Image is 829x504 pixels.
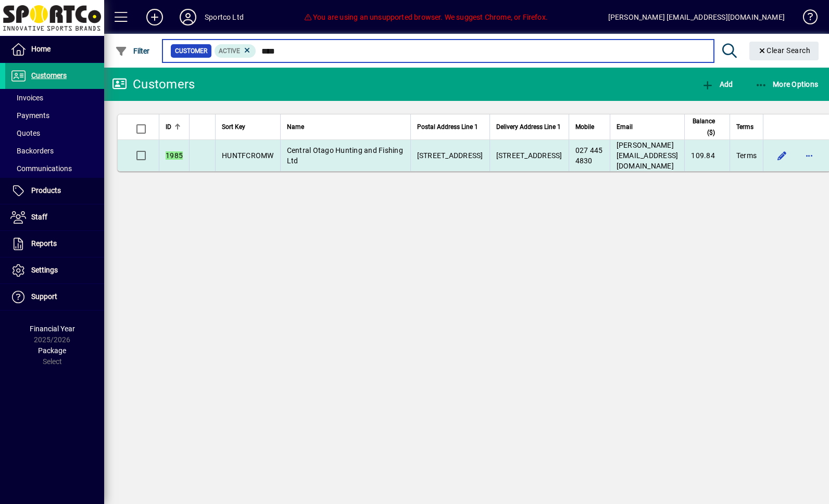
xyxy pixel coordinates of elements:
[287,146,403,165] span: Central Otago Hunting and Fishing Ltd
[138,8,171,27] button: Add
[5,178,104,204] a: Products
[222,151,274,160] span: HUNTFCROMW
[752,75,821,94] button: More Options
[691,115,715,138] span: Balance ($)
[31,292,57,301] span: Support
[736,150,757,161] span: Terms
[222,121,245,133] span: Sort Key
[5,142,104,160] a: Backorders
[5,204,104,230] a: Staff
[5,36,104,62] a: Home
[5,89,104,107] a: Invoices
[575,121,604,133] div: Mobile
[38,346,66,355] span: Package
[755,80,819,88] span: More Options
[496,121,561,133] span: Delivery Address Line 1
[417,121,478,133] span: Postal Address Line 1
[10,147,54,155] span: Backorders
[617,141,679,170] span: [PERSON_NAME][EMAIL_ADDRESS][DOMAIN_NAME]
[166,121,171,133] span: ID
[10,129,40,137] span: Quotes
[205,9,244,25] div: Sportco Ltd
[736,121,753,133] span: Terms
[758,46,811,55] span: Clear Search
[5,284,104,310] a: Support
[115,47,150,55] span: Filter
[496,151,562,160] span: [STREET_ADDRESS]
[287,121,404,133] div: Name
[10,94,43,102] span: Invoices
[801,147,818,164] button: More options
[5,107,104,124] a: Payments
[575,121,594,133] span: Mobile
[795,2,816,36] a: Knowledge Base
[10,164,72,173] span: Communications
[219,47,240,55] span: Active
[617,121,679,133] div: Email
[417,151,483,160] span: [STREET_ADDRESS]
[5,257,104,283] a: Settings
[5,231,104,257] a: Reports
[30,325,75,333] span: Financial Year
[304,13,548,21] span: You are using an unsupported browser. We suggest Chrome, or Firefox.
[31,266,58,274] span: Settings
[774,147,790,164] button: Edit
[215,44,256,58] mat-chip: Activation Status: Active
[112,76,195,93] div: Customers
[31,45,51,53] span: Home
[699,75,735,94] button: Add
[5,124,104,142] a: Quotes
[175,46,207,56] span: Customer
[166,151,183,160] em: 1985
[684,140,730,171] td: 109.84
[31,71,67,80] span: Customers
[701,80,733,88] span: Add
[5,160,104,177] a: Communications
[608,9,785,25] div: [PERSON_NAME] [EMAIL_ADDRESS][DOMAIN_NAME]
[691,115,724,138] div: Balance ($)
[617,121,633,133] span: Email
[575,146,603,165] span: 027 445 4830
[749,42,819,60] button: Clear
[10,111,49,120] span: Payments
[166,121,183,133] div: ID
[171,8,205,27] button: Profile
[112,42,153,60] button: Filter
[31,213,47,221] span: Staff
[31,239,57,248] span: Reports
[287,121,304,133] span: Name
[31,186,61,195] span: Products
